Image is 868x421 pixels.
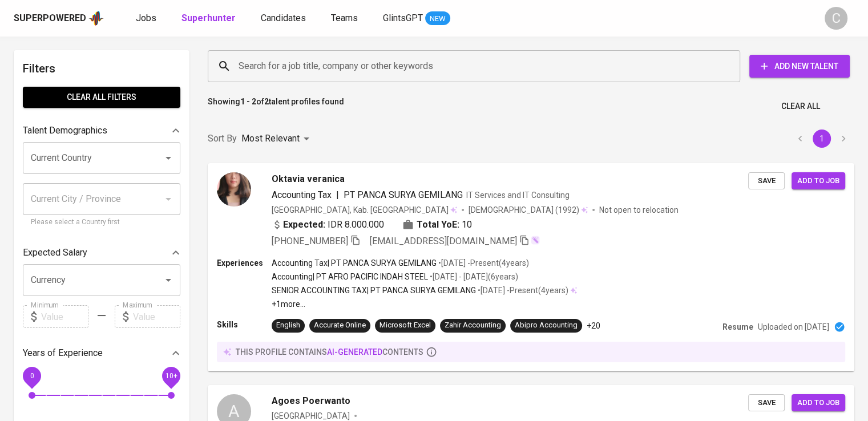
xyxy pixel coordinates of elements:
[336,188,339,202] span: |
[587,320,600,331] p: +20
[241,132,300,145] p: Most Relevant
[370,236,517,246] span: [EMAIL_ADDRESS][DOMAIN_NAME]
[217,319,272,330] p: Skills
[23,124,107,137] p: Talent Demographics
[749,55,850,78] button: Add New Talent
[14,12,86,25] div: Superpowered
[825,7,847,30] div: C
[331,13,358,23] span: Teams
[428,271,518,282] p: • [DATE] - [DATE] ( 6 years )
[23,346,103,360] p: Years of Experience
[515,320,578,331] div: Abipro Accounting
[813,129,831,148] button: page 1
[445,320,501,331] div: Zahir Accounting
[261,11,308,26] a: Candidates
[476,285,568,296] p: • [DATE] - Present ( 4 years )
[466,191,570,200] span: IT Services and IT Consulting
[599,204,679,216] p: Not open to relocation
[331,11,360,26] a: Teams
[136,13,156,23] span: Jobs
[327,347,382,357] span: AI-generated
[272,285,476,296] p: SENIOR ACCOUNTING TAX | PT PANCA SURYA GEMILANG
[181,11,238,26] a: Superhunter
[272,204,457,216] div: [GEOGRAPHIC_DATA], Kab. [GEOGRAPHIC_DATA]
[272,257,437,269] p: Accounting Tax | PT PANCA SURYA GEMILANG
[417,218,459,232] b: Total YoE:
[380,320,431,331] div: Microsoft Excel
[32,90,171,104] span: Clear All filters
[272,172,345,186] span: Oktavia veranica
[462,218,472,232] span: 10
[23,342,180,365] div: Years of Experience
[136,11,159,26] a: Jobs
[272,218,384,232] div: IDR 8.000.000
[160,150,176,166] button: Open
[31,217,172,228] p: Please select a Country first
[314,320,366,331] div: Accurate Online
[748,394,785,412] button: Save
[160,272,176,288] button: Open
[792,394,845,412] button: Add to job
[208,96,344,117] p: Showing of talent profiles found
[133,305,180,328] input: Value
[23,87,180,108] button: Clear All filters
[264,97,269,106] b: 2
[272,236,348,246] span: [PHONE_NUMBER]
[276,320,300,331] div: English
[23,246,87,260] p: Expected Salary
[781,99,820,114] span: Clear All
[30,372,34,380] span: 0
[469,204,588,216] div: (1992)
[792,172,845,190] button: Add to job
[748,172,785,190] button: Save
[383,13,423,23] span: GlintsGPT
[208,163,854,371] a: Oktavia veranicaAccounting Tax|PT PANCA SURYA GEMILANGIT Services and IT Consulting[GEOGRAPHIC_DA...
[272,394,350,408] span: Agoes Poerwanto
[789,129,854,148] nav: pagination navigation
[758,59,841,74] span: Add New Talent
[272,298,577,310] p: +1 more ...
[272,189,332,200] span: Accounting Tax
[14,10,104,27] a: Superpoweredapp logo
[383,11,450,26] a: GlintsGPT NEW
[283,218,325,232] b: Expected:
[425,13,450,25] span: NEW
[469,204,555,216] span: [DEMOGRAPHIC_DATA]
[23,59,180,78] h6: Filters
[240,97,256,106] b: 1 - 2
[181,13,236,23] b: Superhunter
[797,396,839,410] span: Add to job
[531,236,540,245] img: magic_wand.svg
[272,271,428,282] p: Accounting | PT AFRO PACIFIC INDAH STEEL
[217,172,251,207] img: 982ec178ad7fb789292dd122e225cd16.jpg
[261,13,306,23] span: Candidates
[344,189,463,200] span: PT PANCA SURYA GEMILANG
[797,175,839,188] span: Add to job
[722,321,753,333] p: Resume
[241,128,313,149] div: Most Relevant
[208,132,237,145] p: Sort By
[758,321,829,333] p: Uploaded on [DATE]
[88,10,104,27] img: app logo
[217,257,272,269] p: Experiences
[754,175,779,188] span: Save
[41,305,88,328] input: Value
[236,346,423,358] p: this profile contains contents
[165,372,177,380] span: 10+
[777,96,825,117] button: Clear All
[23,119,180,142] div: Talent Demographics
[23,241,180,264] div: Expected Salary
[754,396,779,410] span: Save
[437,257,529,269] p: • [DATE] - Present ( 4 years )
